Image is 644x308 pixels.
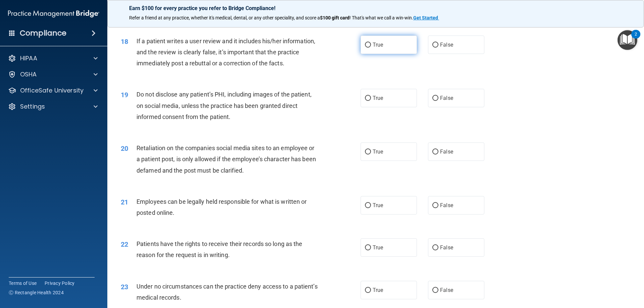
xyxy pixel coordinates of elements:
span: False [440,244,453,251]
button: Open Resource Center, 2 new notifications [618,30,637,50]
input: False [432,245,438,250]
p: Settings [20,103,45,111]
a: Privacy Policy [45,280,75,287]
input: True [365,245,371,250]
span: Patients have the rights to receive their records so long as the reason for the request is in wri... [137,240,302,258]
span: True [373,42,383,48]
a: OfficeSafe University [8,86,98,95]
span: Do not disclose any patient’s PHI, including images of the patient, on social media, unless the p... [137,91,312,120]
input: False [432,149,438,155]
span: Employees can be legally held responsible for what is written or posted online. [137,198,307,216]
a: HIPAA [8,54,98,62]
span: True [373,95,383,101]
span: 18 [121,38,128,46]
span: True [373,244,383,251]
input: True [365,288,371,293]
img: PMB logo [8,7,99,20]
strong: $100 gift card [320,15,350,20]
span: 21 [121,198,128,206]
span: Under no circumstances can the practice deny access to a patient’s medical records. [137,283,318,301]
input: False [432,43,438,48]
span: Ⓒ Rectangle Health 2024 [9,289,64,296]
div: 2 [635,34,637,43]
p: Earn $100 for every practice you refer to Bridge Compliance! [129,5,622,11]
span: 22 [121,240,128,248]
span: 23 [121,283,128,291]
input: False [432,203,438,208]
span: True [373,202,383,208]
input: True [365,43,371,48]
span: False [440,287,453,293]
p: OfficeSafe University [20,86,84,95]
a: OSHA [8,70,98,78]
span: False [440,202,453,208]
span: False [440,42,453,48]
span: True [373,287,383,293]
span: False [440,95,453,101]
span: Refer a friend at any practice, whether it's medical, dental, or any other speciality, and score a [129,15,320,20]
span: True [373,148,383,155]
input: False [432,288,438,293]
p: OSHA [20,70,37,78]
input: True [365,96,371,101]
a: Get Started [413,15,439,20]
span: 19 [121,91,128,99]
span: ! That's what we call a win-win. [350,15,413,20]
a: Terms of Use [9,280,37,287]
h4: Compliance [20,28,66,38]
span: If a patient writes a user review and it includes his/her information, and the review is clearly ... [137,38,315,67]
p: HIPAA [20,54,37,62]
a: Settings [8,103,98,111]
span: 20 [121,144,128,152]
strong: Get Started [413,15,438,20]
input: True [365,203,371,208]
input: True [365,149,371,155]
span: Retaliation on the companies social media sites to an employee or a patient post, is only allowed... [137,144,316,174]
span: False [440,148,453,155]
input: False [432,96,438,101]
